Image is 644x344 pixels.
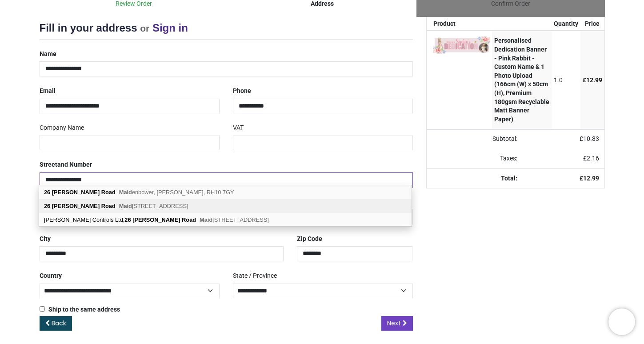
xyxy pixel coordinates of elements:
div: address list [39,185,412,227]
input: Ship to the same address [40,306,45,312]
th: Product [427,17,492,31]
iframe: Brevo live chat [608,308,635,335]
span: enbower, [PERSON_NAME], RH10 7GY [119,189,234,196]
span: [STREET_ADDRESS] [119,203,188,209]
b: [PERSON_NAME] [132,216,180,223]
b: Road [101,189,116,196]
span: and Number [57,161,92,168]
b: Maid [119,203,132,209]
div: 1.0 [554,76,578,85]
span: 2.16 [587,155,599,162]
label: Ship to the same address [40,305,120,314]
td: Subtotal: [427,129,523,149]
img: gAtPdSY4YQPOQAAAABJRU5ErkJggg== [433,36,490,53]
a: Sign in [152,22,188,34]
span: 10.83 [583,135,599,142]
th: Quantity [552,17,580,31]
label: Country [40,268,62,284]
label: Email [40,84,56,99]
a: Next [381,316,413,331]
label: City [40,232,51,247]
label: Name [40,47,56,62]
span: 12.99 [586,76,602,84]
span: Back [52,319,66,328]
strong: Personalised Dedication Banner - Pink Rabbit - Custom Name & 1 Photo Upload (166cm (W) x 50cm (H)... [494,37,549,122]
b: [PERSON_NAME] [52,189,100,196]
label: State / Province [233,268,277,284]
span: [STREET_ADDRESS] [200,216,269,223]
small: or [140,23,149,33]
label: VAT [233,120,244,136]
span: 12.99 [583,175,599,182]
b: Maid [200,216,212,223]
div: [PERSON_NAME] Controls Ltd, [39,213,412,226]
b: [PERSON_NAME] [52,203,100,209]
b: Maid [119,189,132,196]
a: Back [40,316,72,331]
span: £ [580,135,599,142]
b: Road [101,203,116,209]
label: Company Name [40,120,84,136]
strong: Total: [501,175,517,182]
strong: £ [580,175,599,182]
th: Price [580,17,604,31]
b: 26 [44,203,50,209]
label: Phone [233,84,251,99]
span: Fill in your address [40,22,137,34]
span: Next [387,319,401,328]
b: 26 [124,216,131,223]
td: Taxes: [427,149,523,168]
span: £ [583,155,599,162]
b: 26 [44,189,50,196]
span: £ [583,76,602,84]
label: Zip Code [297,232,322,247]
b: Road [182,216,196,223]
label: Street [40,157,92,172]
